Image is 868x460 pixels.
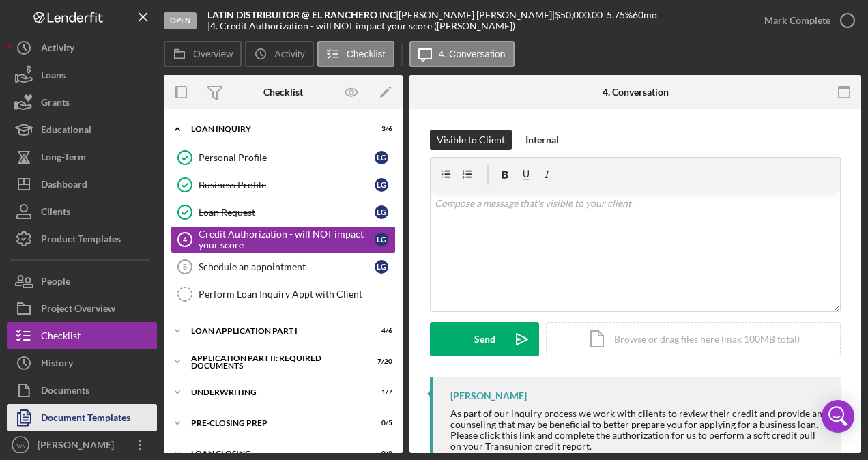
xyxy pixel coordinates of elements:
[199,261,375,272] div: Schedule an appointment
[7,322,157,349] button: Checklist
[199,229,375,250] div: Credit Authorization - will NOT impact your score
[525,130,559,150] div: Internal
[7,431,157,459] button: VA[PERSON_NAME]
[430,130,512,150] button: Visible to Client
[263,87,303,98] div: Checklist
[207,9,396,20] b: LATIN DISTRIBUITOR @ EL RANCHERO INC
[7,377,157,404] a: Documents
[41,322,81,353] div: Checklist
[7,61,157,89] button: Loans
[368,125,392,133] div: 3 / 6
[7,116,157,143] button: Educational
[430,322,539,356] button: Send
[368,358,392,366] div: 7 / 20
[171,226,396,253] a: 4Credit Authorization - will NOT impact your scoreLG
[439,48,506,59] label: 4. Conversation
[368,450,392,458] div: 0 / 8
[375,151,388,164] div: L G
[171,281,396,308] a: Perform Loan Inquiry Appt with Client
[164,41,242,67] button: Overview
[41,61,66,92] div: Loans
[41,377,89,407] div: Documents
[450,408,827,452] div: As part of our inquiry process we work with clients to review their credit and provide any counse...
[41,295,115,326] div: Project Overview
[191,327,358,335] div: Loan Application Part I
[41,89,70,119] div: Grants
[519,130,566,150] button: Internal
[191,354,358,370] div: Application Part II: Required Documents
[409,41,515,67] button: 4. Conversation
[16,442,25,449] text: VA
[171,144,396,171] a: Personal ProfileLG
[191,388,358,397] div: Underwriting
[368,327,392,335] div: 4 / 6
[7,295,157,322] button: Project Overview
[633,10,657,20] div: 60 mo
[7,34,157,61] button: Activity
[375,260,388,274] div: L G
[375,178,388,192] div: L G
[41,143,86,174] div: Long-Term
[555,10,607,20] div: $50,000.00
[164,12,197,29] div: Open
[317,41,394,67] button: Checklist
[7,171,157,198] button: Dashboard
[607,10,633,20] div: 5.75 %
[171,171,396,199] a: Business ProfileLG
[347,48,386,59] label: Checklist
[199,152,375,163] div: Personal Profile
[41,34,74,65] div: Activity
[274,48,304,59] label: Activity
[41,198,70,229] div: Clients
[7,89,157,116] button: Grants
[199,207,375,218] div: Loan Request
[7,404,157,431] button: Document Templates
[450,390,527,401] div: [PERSON_NAME]
[171,253,396,281] a: 5Schedule an appointmentLG
[375,233,388,246] div: L G
[207,20,515,31] div: | 4. Credit Authorization - will NOT impact your score ([PERSON_NAME])
[245,41,313,67] button: Activity
[191,125,358,133] div: Loan Inquiry
[822,400,854,433] div: Open Intercom Messenger
[199,289,395,300] div: Perform Loan Inquiry Appt with Client
[191,450,358,458] div: Loan Closing
[191,419,358,427] div: Pre-Closing Prep
[399,10,555,20] div: [PERSON_NAME] [PERSON_NAME] |
[474,322,495,356] div: Send
[368,388,392,397] div: 1 / 7
[183,263,187,271] tspan: 5
[41,268,70,298] div: People
[368,419,392,427] div: 0 / 5
[207,10,399,20] div: |
[7,143,157,171] button: Long-Term
[7,198,157,225] button: Clients
[41,171,87,201] div: Dashboard
[171,199,396,226] a: Loan RequestLG
[7,268,157,295] button: People
[41,225,121,256] div: Product Templates
[41,349,73,380] div: History
[41,116,91,147] div: Educational
[7,225,157,253] button: Product Templates
[41,404,130,435] div: Document Templates
[199,179,375,190] div: Business Profile
[183,235,188,244] tspan: 4
[603,87,669,98] div: 4. Conversation
[193,48,233,59] label: Overview
[7,349,157,377] button: History
[375,205,388,219] div: L G
[437,130,505,150] div: Visible to Client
